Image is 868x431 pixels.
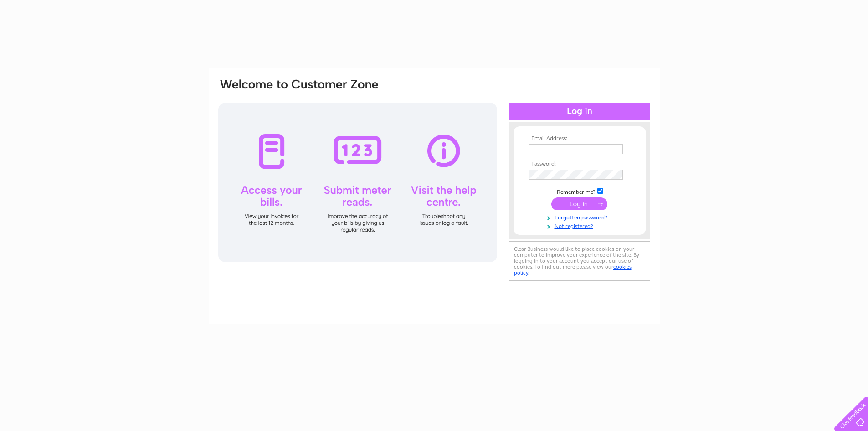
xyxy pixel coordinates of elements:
[529,213,632,221] a: Forgotten password?
[529,221,632,230] a: Not registered?
[527,135,632,142] th: Email Address:
[551,197,607,210] input: Submit
[527,161,632,167] th: Password:
[514,264,632,276] a: cookies policy
[527,187,632,196] td: Remember me?
[509,241,650,281] div: Clear Business would like to place cookies on your computer to improve your experience of the sit...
